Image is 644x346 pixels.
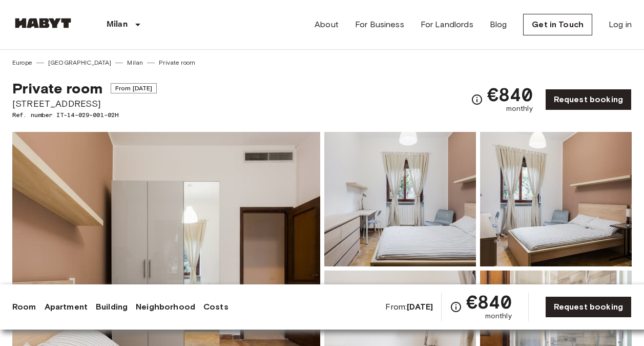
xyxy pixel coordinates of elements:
[523,14,592,35] a: Get in Touch
[45,301,88,313] a: Apartment
[12,110,157,120] span: Ref. number IT-14-029-001-02H
[12,18,74,28] img: Habyt
[127,58,143,67] a: Milan
[480,132,632,266] img: Picture of unit IT-14-029-001-02H
[324,132,476,266] img: Picture of unit IT-14-029-001-02H
[490,18,507,31] a: Blog
[471,93,483,106] svg: Check cost overview for full price breakdown. Please note that discounts apply to new joiners onl...
[159,58,195,67] a: Private room
[407,302,433,312] b: [DATE]
[48,58,112,67] a: [GEOGRAPHIC_DATA]
[136,301,195,313] a: Neighborhood
[355,18,404,31] a: For Business
[111,83,157,93] span: From [DATE]
[450,301,462,313] svg: Check cost overview for full price breakdown. Please note that discounts apply to new joiners onl...
[545,89,632,110] a: Request booking
[485,311,512,321] span: monthly
[107,18,128,31] p: Milan
[96,301,128,313] a: Building
[12,97,157,110] span: [STREET_ADDRESS]
[487,85,533,104] span: €840
[12,80,102,97] span: Private room
[506,104,533,114] span: monthly
[203,301,228,313] a: Costs
[421,18,473,31] a: For Landlords
[12,301,36,313] a: Room
[466,293,512,311] span: €840
[609,18,632,31] a: Log in
[545,296,632,318] a: Request booking
[12,58,32,67] a: Europe
[385,301,433,313] span: From:
[315,18,339,31] a: About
